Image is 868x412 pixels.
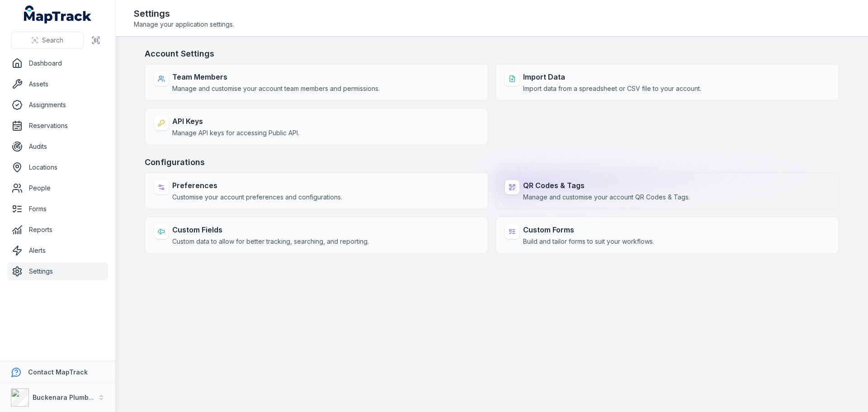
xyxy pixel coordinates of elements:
a: Custom FieldsCustom data to allow for better tracking, searching, and reporting. [145,217,488,254]
a: MapTrack [24,5,92,24]
strong: QR Codes & Tags [523,180,690,191]
a: Assets [7,75,108,93]
span: Manage and customise your account team members and permissions. [172,84,380,93]
a: Alerts [7,242,108,260]
strong: API Keys [172,116,299,127]
span: Search [42,36,63,45]
h3: Configurations [145,156,839,169]
strong: Custom Forms [523,224,654,235]
span: Manage your application settings. [134,20,234,29]
strong: Custom Fields [172,224,369,235]
a: People [7,179,108,197]
strong: Import Data [523,71,701,82]
strong: Preferences [172,180,342,191]
a: Settings [7,262,108,280]
button: Search [11,32,84,49]
h2: Settings [134,7,234,20]
span: Custom data to allow for better tracking, searching, and reporting. [172,237,369,246]
h3: Account Settings [145,47,839,60]
a: Dashboard [7,54,108,72]
span: Manage API keys for accessing Public API. [172,128,299,137]
strong: Contact MapTrack [28,368,88,376]
span: Customise your account preferences and configurations. [172,193,342,202]
span: Manage and customise your account QR Codes & Tags. [523,193,690,202]
a: API KeysManage API keys for accessing Public API. [145,108,488,145]
a: Locations [7,158,108,176]
a: Reservations [7,117,108,135]
a: PreferencesCustomise your account preferences and configurations. [145,172,488,209]
a: Audits [7,137,108,156]
span: Import data from a spreadsheet or CSV file to your account. [523,84,701,93]
span: Build and tailor forms to suit your workflows. [523,237,654,246]
strong: Buckenara Plumbing Gas & Electrical [33,393,151,401]
a: Forms [7,200,108,218]
a: Team MembersManage and customise your account team members and permissions. [145,64,488,101]
a: Reports [7,221,108,239]
a: QR Codes & TagsManage and customise your account QR Codes & Tags. [495,172,839,209]
a: Import DataImport data from a spreadsheet or CSV file to your account. [495,64,839,101]
strong: Team Members [172,71,380,82]
a: Custom FormsBuild and tailor forms to suit your workflows. [495,217,839,254]
a: Assignments [7,96,108,114]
